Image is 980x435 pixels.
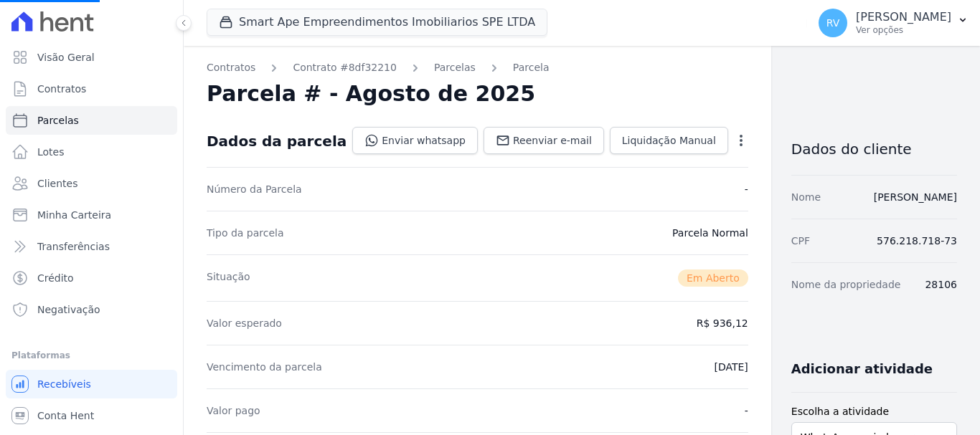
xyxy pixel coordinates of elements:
span: Recebíveis [37,377,91,391]
a: Contratos [207,60,255,75]
h3: Dados do cliente [791,140,957,158]
p: Ver opções [856,24,951,36]
span: Negativação [37,302,100,317]
span: Visão Geral [37,50,95,64]
a: Liquidação Manual [610,127,728,154]
dt: Vencimento da parcela [207,360,322,374]
dt: Número da Parcela [207,182,302,196]
a: Reenviar e-mail [484,127,604,154]
span: Conta Hent [37,408,94,423]
dd: 28106 [925,277,957,292]
nav: Breadcrumb [207,60,748,75]
span: Em Aberto [678,269,748,287]
h2: Parcela # - Agosto de 2025 [207,81,535,107]
span: Minha Carteira [37,208,111,222]
a: Recebíveis [6,370,177,398]
a: Transferências [6,232,177,261]
span: Contratos [37,82,86,96]
button: Smart Ape Empreendimentos Imobiliarios SPE LTDA [207,9,547,36]
span: Crédito [37,271,74,285]
a: Parcelas [434,60,476,75]
a: Crédito [6,264,177,292]
dt: CPF [791,234,810,248]
a: Contrato #8df32210 [293,60,397,75]
a: Conta Hent [6,401,177,430]
a: Visão Geral [6,43,177,72]
span: Transferências [37,239,110,254]
a: Minha Carteira [6,201,177,229]
dd: Parcela Normal [672,226,748,240]
dt: Nome [791,190,821,204]
span: Reenviar e-mail [513,133,592,148]
dt: Nome da propriedade [791,277,901,292]
a: Parcelas [6,106,177,135]
span: RV [826,18,840,28]
a: Contratos [6,75,177,103]
a: Parcela [513,60,550,75]
dt: Tipo da parcela [207,226,284,240]
dd: [DATE] [714,360,748,374]
a: Negativação [6,295,177,324]
a: [PERSON_NAME] [874,191,957,203]
h3: Adicionar atividade [791,360,933,378]
div: Dados da parcela [207,133,347,150]
label: Escolha a atividade [791,404,957,419]
span: Lotes [37,145,65,159]
button: RV [PERSON_NAME] Ver opções [807,3,980,43]
span: Clientes [37,176,77,191]
p: [PERSON_NAME] [856,10,951,24]
a: Clientes [6,169,177,198]
dt: Valor pago [207,403,260,418]
a: Enviar whatsapp [352,127,478,154]
div: Plataformas [11,347,171,364]
dt: Valor esperado [207,316,282,330]
dd: - [745,182,748,196]
dd: - [745,403,748,418]
dd: 576.218.718-73 [877,234,957,248]
span: Liquidação Manual [622,133,716,148]
dd: R$ 936,12 [697,316,748,330]
dt: Situação [207,269,250,287]
span: Parcelas [37,113,79,128]
a: Lotes [6,138,177,166]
